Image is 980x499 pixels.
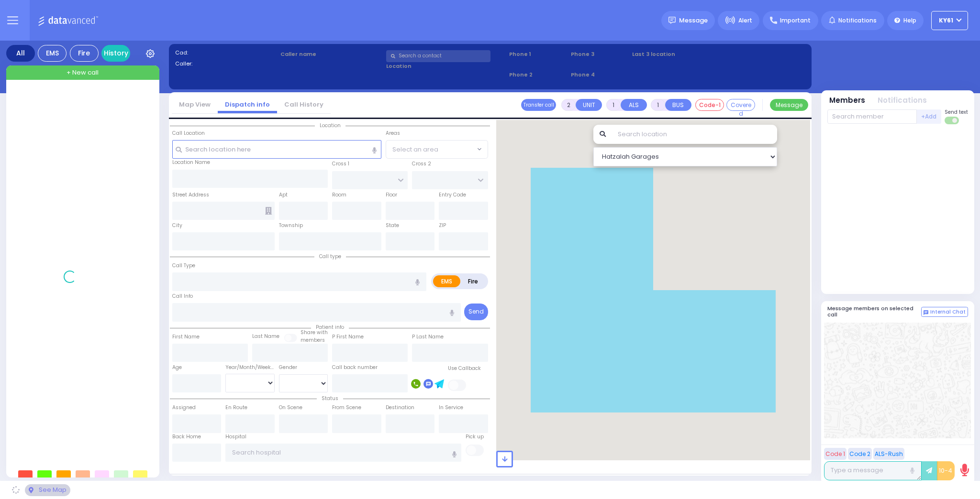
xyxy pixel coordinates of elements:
[301,336,325,344] span: members
[172,404,196,412] label: Assigned
[332,191,346,199] label: Room
[225,404,247,412] label: En Route
[172,222,182,229] label: City
[332,364,378,371] label: Call back number
[878,95,927,106] button: Notifications
[848,448,872,460] button: Code 2
[172,159,210,166] label: Location Name
[576,99,602,111] button: UNIT
[433,275,461,287] label: EMS
[225,444,461,462] input: Search hospital
[770,99,808,111] button: Message
[175,49,278,57] label: Cad:
[317,395,343,402] span: Status
[945,108,968,116] span: Send text
[726,99,755,111] button: Covered
[571,50,629,58] span: Phone 3
[301,329,328,336] small: Share with
[873,448,904,460] button: ALS-Rush
[439,222,446,229] label: ZIP
[172,293,193,300] label: Call Info
[172,433,201,441] label: Back Home
[6,45,35,62] div: All
[172,100,218,109] a: Map View
[172,333,200,341] label: First Name
[277,100,331,109] a: Call History
[571,71,629,79] span: Phone 4
[279,364,297,371] label: Gender
[386,222,399,229] label: State
[464,304,488,320] button: Send
[439,404,463,412] label: In Service
[903,16,916,25] span: Help
[665,99,691,111] button: BUS
[930,309,966,315] span: Internal Chat
[332,160,349,168] label: Cross 1
[695,99,724,111] button: Code-1
[279,222,303,229] label: Township
[439,191,466,199] label: Entry Code
[265,207,272,215] span: Other building occupants
[738,16,752,25] span: Alert
[332,404,361,412] label: From Scene
[448,365,481,372] label: Use Callback
[780,16,811,25] span: Important
[38,14,101,26] img: Logo
[824,448,846,460] button: Code 1
[38,45,67,62] div: EMS
[280,50,383,58] label: Caller name
[172,364,182,371] label: Age
[311,324,349,331] span: Patient info
[521,99,556,111] button: Transfer call
[332,333,364,341] label: P First Name
[392,145,438,154] span: Select an area
[621,99,647,111] button: ALS
[827,109,917,124] input: Search member
[466,433,484,441] label: Pick up
[172,262,195,270] label: Call Type
[632,50,719,58] label: Last 3 location
[679,16,708,25] span: Message
[924,310,928,315] img: comment-alt.png
[315,122,345,129] span: Location
[225,364,275,371] div: Year/Month/Week/Day
[225,433,246,441] label: Hospital
[175,60,278,68] label: Caller:
[838,16,877,25] span: Notifications
[386,62,506,70] label: Location
[386,191,397,199] label: Floor
[412,333,444,341] label: P Last Name
[827,305,921,318] h5: Message members on selected call
[509,71,568,79] span: Phone 2
[412,160,431,168] label: Cross 2
[945,116,960,125] label: Turn off text
[921,307,968,317] button: Internal Chat
[668,17,676,24] img: message.svg
[829,95,865,106] button: Members
[509,50,568,58] span: Phone 1
[172,191,209,199] label: Street Address
[460,275,487,287] label: Fire
[931,11,968,30] button: KY61
[386,404,414,412] label: Destination
[172,130,205,137] label: Call Location
[279,191,288,199] label: Apt
[612,125,777,144] input: Search location
[70,45,99,62] div: Fire
[386,50,490,62] input: Search a contact
[939,16,953,25] span: KY61
[25,484,70,496] div: See map
[172,140,381,158] input: Search location here
[279,404,302,412] label: On Scene
[101,45,130,62] a: History
[386,130,400,137] label: Areas
[252,333,279,340] label: Last Name
[67,68,99,77] span: + New call
[314,253,346,260] span: Call type
[218,100,277,109] a: Dispatch info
